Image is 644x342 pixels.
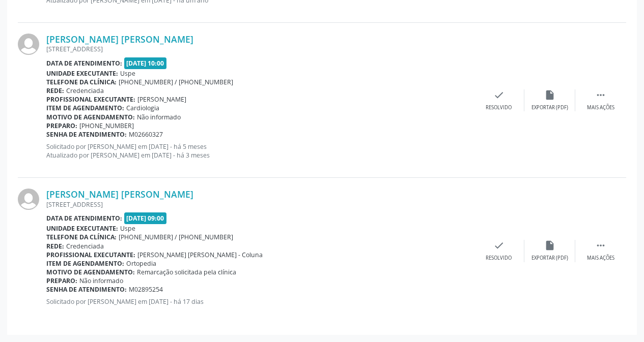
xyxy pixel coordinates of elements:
b: Profissional executante: [46,251,135,259]
b: Data de atendimento: [46,214,122,223]
p: Solicitado por [PERSON_NAME] em [DATE] - há 17 dias [46,297,473,306]
span: [PHONE_NUMBER] [79,121,134,130]
b: Unidade executante: [46,69,118,78]
b: Senha de atendimento: [46,285,127,294]
span: M02660327 [129,130,163,139]
i: insert_drive_file [544,89,555,101]
div: [STREET_ADDRESS] [46,45,473,53]
i: check [493,89,505,101]
b: Item de agendamento: [46,104,124,112]
i:  [595,89,606,101]
a: [PERSON_NAME] [PERSON_NAME] [46,189,193,200]
span: Uspe [120,224,135,233]
span: Não informado [79,276,123,285]
b: Motivo de agendamento: [46,268,135,276]
b: Item de agendamento: [46,259,124,268]
div: [STREET_ADDRESS] [46,200,473,209]
div: Exportar (PDF) [531,104,568,111]
b: Preparo: [46,121,77,130]
span: Não informado [137,113,181,121]
div: Resolvido [486,255,512,262]
b: Preparo: [46,276,77,285]
b: Rede: [46,86,64,95]
i: insert_drive_file [544,240,555,251]
span: Uspe [120,69,135,78]
span: Cardiologia [126,104,159,112]
div: Mais ações [587,104,614,111]
i:  [595,240,606,251]
b: Motivo de agendamento: [46,113,135,121]
b: Unidade executante: [46,224,118,233]
span: Remarcação solicitada pela clínica [137,268,236,276]
span: [DATE] 10:00 [124,57,167,69]
span: [PHONE_NUMBER] / [PHONE_NUMBER] [119,233,233,241]
b: Rede: [46,242,64,251]
b: Data de atendimento: [46,59,122,68]
div: Mais ações [587,255,614,262]
p: Solicitado por [PERSON_NAME] em [DATE] - há 5 meses Atualizado por [PERSON_NAME] em [DATE] - há 3... [46,142,473,160]
a: [PERSON_NAME] [PERSON_NAME] [46,34,193,45]
img: img [18,189,39,210]
div: Exportar (PDF) [531,255,568,262]
b: Telefone da clínica: [46,78,117,86]
b: Profissional executante: [46,95,135,104]
b: Telefone da clínica: [46,233,117,241]
span: [PERSON_NAME] [PERSON_NAME] - Coluna [137,251,263,259]
div: Resolvido [486,104,512,111]
span: Credenciada [66,242,104,251]
span: Ortopedia [126,259,156,268]
span: [PHONE_NUMBER] / [PHONE_NUMBER] [119,78,233,86]
i: check [493,240,505,251]
b: Senha de atendimento: [46,130,127,139]
img: img [18,34,39,55]
span: M02895254 [129,285,163,294]
span: [PERSON_NAME] [137,95,186,104]
span: [DATE] 09:00 [124,212,167,224]
span: Credenciada [66,86,104,95]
